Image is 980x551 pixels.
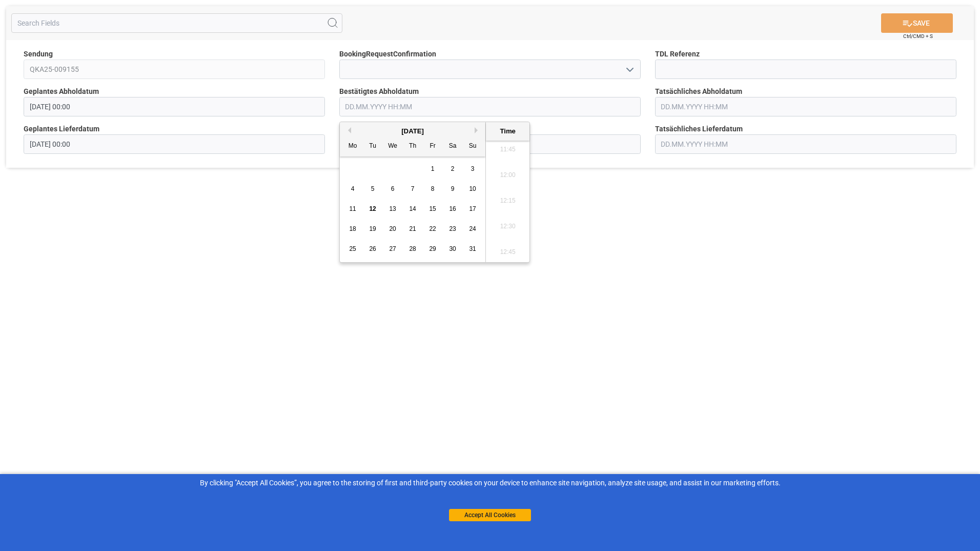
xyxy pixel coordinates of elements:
[466,183,479,195] div: Choose Sunday, August 10th, 2025
[655,97,956,116] input: DD.MM.YYYY HH:MM
[655,134,956,154] input: DD.MM.YYYY HH:MM
[426,203,439,215] div: Choose Friday, August 15th, 2025
[446,183,459,195] div: Choose Saturday, August 9th, 2025
[475,127,481,133] button: Next Month
[429,245,436,252] span: 29
[449,225,456,232] span: 23
[346,203,359,215] div: Choose Monday, August 11th, 2025
[369,245,376,252] span: 26
[349,205,356,212] span: 11
[389,225,396,232] span: 20
[469,225,476,232] span: 24
[446,223,459,235] div: Choose Saturday, August 23rd, 2025
[655,86,742,97] span: Tatsächliches Abholdatum
[449,205,456,212] span: 16
[621,62,637,77] button: open menu
[471,165,475,172] span: 3
[11,13,342,33] input: Search Fields
[369,225,376,232] span: 19
[446,203,459,215] div: Choose Saturday, August 16th, 2025
[655,124,743,134] span: Tatsächliches Lieferdatum
[446,243,459,255] div: Choose Saturday, August 30th, 2025
[24,97,325,116] input: DD.MM.YYYY HH:MM
[446,140,459,153] div: Sa
[429,205,436,212] span: 15
[369,205,376,212] span: 12
[469,185,476,192] span: 10
[371,185,375,192] span: 5
[426,223,439,235] div: Choose Friday, August 22nd, 2025
[466,163,479,175] div: Choose Sunday, August 3rd, 2025
[655,49,700,60] span: TDL Referenz
[386,223,399,235] div: Choose Wednesday, August 20th, 2025
[389,245,396,252] span: 27
[411,185,415,192] span: 7
[349,225,356,232] span: 18
[339,86,419,97] span: Bestätigtes Abholdatum
[366,183,379,195] div: Choose Tuesday, August 5th, 2025
[346,223,359,235] div: Choose Monday, August 18th, 2025
[431,185,435,192] span: 8
[345,127,351,133] button: Previous Month
[406,203,419,215] div: Choose Thursday, August 14th, 2025
[346,140,359,153] div: Mo
[349,245,356,252] span: 25
[469,245,476,252] span: 31
[903,32,933,40] span: Ctrl/CMD + S
[451,165,455,172] span: 2
[406,140,419,153] div: Th
[366,243,379,255] div: Choose Tuesday, August 26th, 2025
[409,205,416,212] span: 14
[391,185,395,192] span: 6
[466,140,479,153] div: Su
[406,223,419,235] div: Choose Thursday, August 21st, 2025
[366,203,379,215] div: Choose Tuesday, August 12th, 2025
[466,223,479,235] div: Choose Sunday, August 24th, 2025
[466,203,479,215] div: Choose Sunday, August 17th, 2025
[386,203,399,215] div: Choose Wednesday, August 13th, 2025
[431,165,435,172] span: 1
[351,185,355,192] span: 4
[426,140,439,153] div: Fr
[449,245,456,252] span: 30
[406,183,419,195] div: Choose Thursday, August 7th, 2025
[446,163,459,175] div: Choose Saturday, August 2nd, 2025
[389,205,396,212] span: 13
[426,183,439,195] div: Choose Friday, August 8th, 2025
[426,243,439,255] div: Choose Friday, August 29th, 2025
[346,243,359,255] div: Choose Monday, August 25th, 2025
[429,225,436,232] span: 22
[24,134,325,154] input: DD.MM.YYYY HH:MM
[488,126,527,136] div: Time
[386,183,399,195] div: Choose Wednesday, August 6th, 2025
[409,225,416,232] span: 21
[449,509,531,521] button: Accept All Cookies
[346,183,359,195] div: Choose Monday, August 4th, 2025
[339,97,641,116] input: DD.MM.YYYY HH:MM
[366,140,379,153] div: Tu
[409,245,416,252] span: 28
[366,223,379,235] div: Choose Tuesday, August 19th, 2025
[426,163,439,175] div: Choose Friday, August 1st, 2025
[466,243,479,255] div: Choose Sunday, August 31st, 2025
[7,478,973,488] div: By clicking "Accept All Cookies”, you agree to the storing of first and third-party cookies on yo...
[343,159,483,259] div: month 2025-08
[451,185,455,192] span: 9
[340,126,485,136] div: [DATE]
[469,205,476,212] span: 17
[24,86,99,97] span: Geplantes Abholdatum
[881,13,953,33] button: SAVE
[24,49,53,60] span: Sendung
[339,49,436,60] span: BookingRequestConfirmation
[24,124,99,134] span: Geplantes Lieferdatum
[386,140,399,153] div: We
[406,243,419,255] div: Choose Thursday, August 28th, 2025
[386,243,399,255] div: Choose Wednesday, August 27th, 2025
